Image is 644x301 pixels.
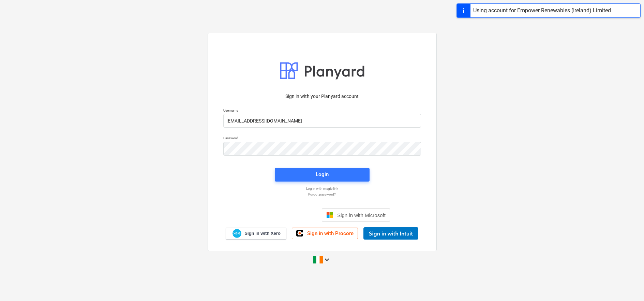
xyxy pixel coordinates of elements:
[244,230,280,236] span: Sign in with Xero
[220,192,424,197] a: Forgot password?
[275,168,370,182] button: Login
[292,228,358,239] a: Sign in with Procore
[251,207,320,223] iframe: Sign in with Google Button
[316,170,329,179] div: Login
[226,228,286,240] a: Sign in with Xero
[233,229,241,238] img: Xero logo
[323,256,331,264] i: keyboard_arrow_down
[223,136,421,142] p: Password
[473,6,611,15] div: Using account for Empower Renewables (Ireland) Limited
[307,230,354,236] span: Sign in with Procore
[223,93,421,100] p: Sign in with your Planyard account
[223,108,421,114] p: Username
[337,212,386,218] span: Sign in with Microsoft
[223,114,421,128] input: Username
[326,212,333,218] img: Microsoft logo
[220,186,424,191] a: Log in with magic link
